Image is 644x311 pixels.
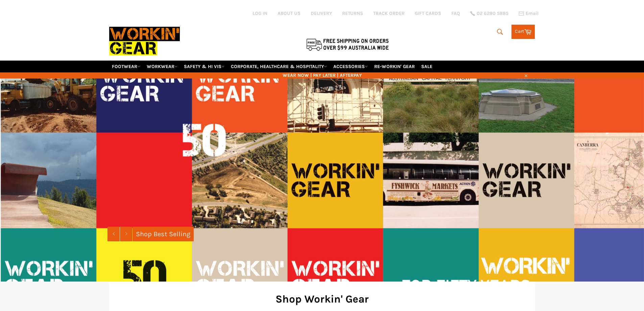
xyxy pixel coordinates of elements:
[470,11,508,16] a: 02 6280 5885
[109,22,180,60] img: Workin Gear leaders in Workwear, Safety Boots, PPE, Uniforms. Australia's No.1 in Workwear
[133,227,194,241] a: Shop Best Selling
[331,61,371,72] a: ACCESSORIES
[519,11,539,16] a: Email
[119,292,525,306] h2: Shop Workin' Gear
[109,61,143,72] a: FOOTWEAR
[373,10,405,17] a: TRACK ORDER
[278,10,301,17] a: ABOUT US
[526,11,539,16] span: Email
[419,61,435,72] a: SALE
[342,10,363,17] a: RETURNS
[451,10,460,17] a: FAQ
[253,10,267,16] a: Log in
[372,61,418,72] a: RE-WORKIN' GEAR
[228,61,330,72] a: CORPORATE, HEALTHCARE & HOSPITALITY
[181,61,227,72] a: SAFETY & HI VIS
[477,11,508,16] span: 02 6280 5885
[305,37,390,51] img: Flat $9.95 shipping Australia wide
[311,10,332,17] a: DELIVERY
[511,25,535,39] a: Cart
[415,10,441,17] a: GIFT CARDS
[109,72,535,79] span: WEAR NOW | PAY LATER | AFTERPAY
[144,61,180,72] a: WORKWEAR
